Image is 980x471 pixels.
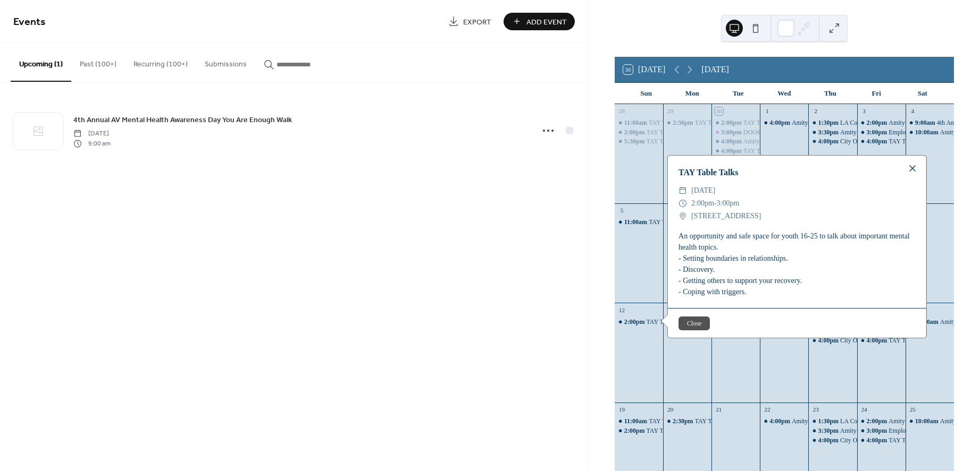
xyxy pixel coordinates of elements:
[906,417,954,426] div: Amity: Let's Go Dance Class
[808,336,857,345] div: City Of Lancaster Farmers Market
[889,426,976,435] div: Employment Readiness Workshop
[761,83,808,104] div: Wed
[73,115,292,126] span: 4th Annual AV Mental Health Awareness Day You Are Enough Walk
[818,137,840,146] span: 4:00pm
[867,118,889,127] span: 2:00pm
[701,63,729,76] div: [DATE]
[691,184,715,197] span: [DATE]
[915,318,940,327] span: 10:00am
[860,107,868,115] div: 3
[818,426,840,435] span: 3:30pm
[760,417,808,426] div: Amity Tutoring With Oss
[867,436,889,445] span: 4:00pm
[889,436,931,445] div: TAY Table Talks
[646,318,689,327] div: TAY Table Talks
[666,406,674,414] div: 20
[646,128,689,137] div: TAY Table Talks
[669,83,715,104] div: Mon
[743,118,786,127] div: TAY Table Talks
[721,147,743,156] span: 4:00pm
[673,118,695,127] span: 2:30pm
[73,129,111,139] span: [DATE]
[618,207,626,215] div: 5
[840,426,909,435] div: Amity Cinema/Table Talks
[721,137,743,146] span: 4:00pm
[618,107,626,115] div: 28
[857,426,906,435] div: Employment Readiness Workshop
[71,43,125,81] button: Past (100+)
[663,417,711,426] div: TAY Table Talks
[714,197,717,210] span: -
[673,417,695,426] span: 2:30pm
[867,137,889,146] span: 4:00pm
[715,83,761,104] div: Tue
[899,83,945,104] div: Sat
[666,107,674,115] div: 29
[867,426,889,435] span: 3:00pm
[646,426,689,435] div: TAY Table Talks
[808,128,857,137] div: Amity Cinema/Table Talks
[526,16,567,28] span: Add Event
[760,118,808,127] div: Amity Tutoring With Oss
[695,118,738,127] div: TAY Table Talks
[668,166,926,179] div: TAY Table Talks
[691,197,714,210] span: 2:00pm
[909,406,917,414] div: 25
[715,107,723,115] div: 30
[679,210,687,222] div: ​
[615,128,663,137] div: TAY Table Talks
[711,118,760,127] div: TAY Table Talks
[818,417,840,426] span: 1:30pm
[743,147,786,156] div: TAY Table Talks
[615,426,663,435] div: TAY Table Talks
[889,417,977,426] div: Amity Melody Waves Music Class
[889,118,977,127] div: Amity Melody Waves Music Class
[808,436,857,445] div: City Of Lancaster Farmers Market
[13,12,46,32] span: Events
[808,417,857,426] div: LA County Library Mobile Unit at CCAV
[867,417,889,426] span: 2:00pm
[840,336,928,345] div: City Of Lancaster Farmers Market
[624,318,647,327] span: 2:00pm
[618,306,626,314] div: 12
[717,197,740,210] span: 3:00pm
[440,13,499,30] a: Export
[792,417,857,426] div: Amity Tutoring With Oss
[463,16,491,28] span: Export
[769,118,792,127] span: 4:00pm
[889,336,931,345] div: TAY Table Talks
[73,114,292,126] a: 4th Annual AV Mental Health Awareness Day You Are Enough Walk
[808,137,857,146] div: City Of Lancaster Farmers Market
[624,118,649,127] span: 11:00am
[808,426,857,435] div: Amity Cinema/Table Talks
[915,417,940,426] span: 10:00am
[624,128,647,137] span: 2:00pm
[125,43,196,81] button: Recurring (100+)
[807,83,853,104] div: Thu
[811,406,819,414] div: 23
[763,107,771,115] div: 1
[711,137,760,146] div: Amity Tutoring With OSS
[73,139,111,148] span: 9:00 am
[624,137,647,146] span: 5:30pm
[915,128,940,137] span: 10:00am
[679,197,687,210] div: ​
[721,118,743,127] span: 2:00pm
[743,128,887,137] div: DOORS/CCAV Community Reentry Center Orientation
[619,62,669,77] button: 30[DATE]
[867,128,889,137] span: 3:00pm
[906,118,954,127] div: 4th Annual AV Mental Health Awareness Day You Are Enough Walk
[624,426,647,435] span: 2:00pm
[695,417,738,426] div: TAY Table Talks
[818,128,840,137] span: 3:30pm
[811,107,819,115] div: 2
[792,118,857,127] div: Amity Tutoring With Oss
[860,406,868,414] div: 24
[623,83,669,104] div: Sun
[618,406,626,414] div: 19
[721,128,743,137] span: 3:00pm
[668,230,926,297] div: An opportunity and safe space for youth 16-25 to talk about important mental health topics. - Set...
[769,417,792,426] span: 4:00pm
[818,436,840,445] span: 4:00pm
[857,137,906,146] div: TAY Table Talks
